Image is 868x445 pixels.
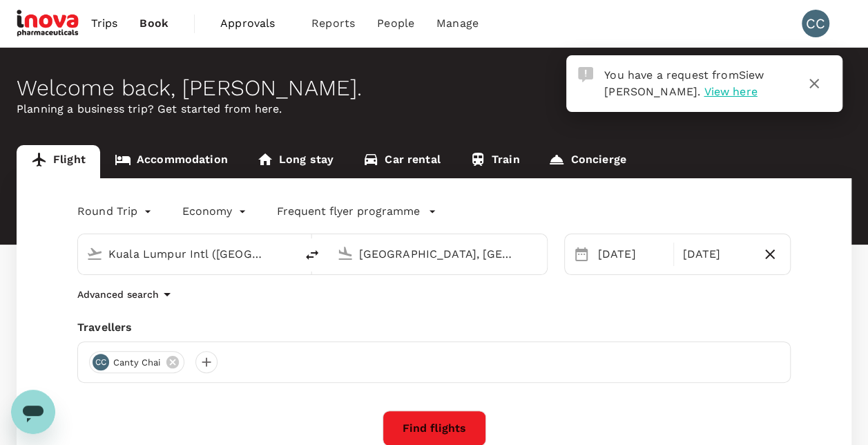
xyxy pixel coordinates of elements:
[93,354,109,370] div: CC
[677,240,755,268] div: [DATE]
[534,145,640,178] a: Concierge
[592,240,671,268] div: [DATE]
[436,15,479,32] span: Manage
[455,145,534,178] a: Train
[802,10,829,37] div: CC
[108,243,267,265] input: Depart from
[311,15,355,32] span: Reports
[242,145,348,178] a: Long stay
[604,68,764,98] span: You have a request from .
[89,351,184,373] div: CCCanty Chai
[17,75,851,101] div: Welcome back , [PERSON_NAME] .
[182,200,249,223] div: Economy
[277,203,436,220] button: Frequent flyer programme
[100,145,242,178] a: Accommodation
[105,356,169,370] span: Canty Chai
[277,203,420,220] p: Frequent flyer programme
[704,85,757,98] span: View here
[348,145,455,178] a: Car rental
[578,67,593,82] img: Approval Request
[77,287,159,301] p: Advanced search
[77,200,155,223] div: Round Trip
[377,15,414,32] span: People
[17,101,851,117] p: Planning a business trip? Get started from here.
[220,15,289,32] span: Approvals
[537,252,540,255] button: Open
[77,286,175,303] button: Advanced search
[17,145,100,178] a: Flight
[296,238,329,272] button: delete
[359,243,517,265] input: Going to
[139,15,168,32] span: Book
[11,390,55,434] iframe: Button to launch messaging window
[286,252,289,255] button: Open
[91,15,118,32] span: Trips
[17,8,80,39] img: iNova Pharmaceuticals
[77,319,791,336] div: Travellers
